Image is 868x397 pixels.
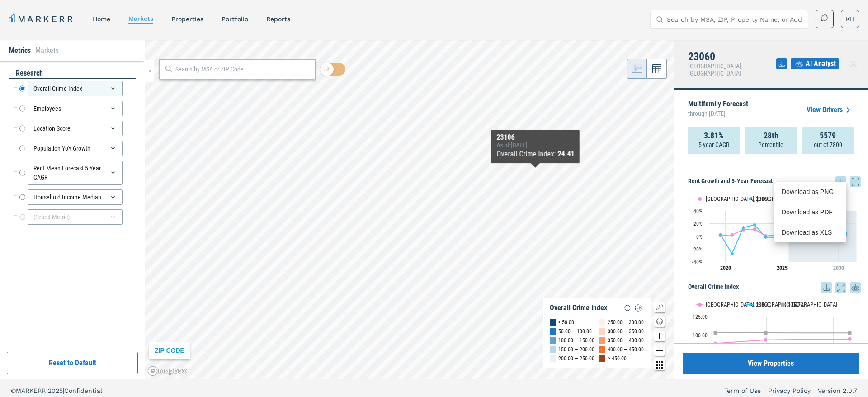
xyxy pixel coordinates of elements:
[28,189,123,205] div: Household Income Median
[149,342,190,359] div: ZIP CODE
[698,140,729,149] p: 5-year CAGR
[731,233,734,236] path: Wednesday, 29 Jul, 20:00, 2. Richmond, VA.
[820,131,836,140] strong: 5579
[11,387,16,394] span: ©
[693,314,708,320] text: 125.00
[557,150,574,158] b: 24.41
[692,246,703,253] text: -20%
[688,187,861,278] svg: Interactive chart
[558,318,574,327] div: < 50.00
[764,236,768,239] path: Saturday, 29 Jul, 20:00, -1.68. 23060.
[622,302,633,313] img: Reload Legend
[833,265,844,271] tspan: 2030
[747,195,770,202] button: Show 23060
[28,101,123,116] div: Employees
[764,131,778,140] strong: 28th
[35,45,59,56] li: Markets
[697,195,737,202] button: Show Richmond, VA
[496,142,574,149] div: As of : [DATE]
[558,336,594,345] div: 100.00 — 150.00
[688,62,743,77] span: [GEOGRAPHIC_DATA], [GEOGRAPHIC_DATA]
[145,40,674,379] canvas: Map
[28,209,123,225] div: (Select Metric)
[667,10,802,28] input: Search by MSA, ZIP, Property Name, or Address
[714,331,852,335] g: USA, line 3 of 3 with 3 data points.
[608,354,627,363] div: > 450.00
[806,58,836,69] span: AI Analyst
[724,386,761,395] a: Term of Use
[747,301,770,308] button: Show 23060
[696,234,703,240] text: 0%
[496,133,574,160] div: Map Tooltip Content
[693,332,708,339] text: 100.00
[654,359,665,370] button: Other options map button
[798,231,847,238] g: 23060, line 4 of 4 with 5 data points.
[848,337,852,341] path: Thursday, 14 Dec, 19:00, 94.4166031722724. Richmond, VA.
[774,222,846,242] div: Download as XLS
[693,221,703,227] text: 20%
[782,187,834,196] div: Download as PNG
[48,387,64,394] span: 2025 |
[782,208,834,217] div: Download as PDF
[846,14,854,24] span: KH
[654,316,665,327] button: Change style map button
[693,208,703,214] text: 40%
[633,302,644,313] img: Settings
[608,318,644,327] div: 250.00 — 300.00
[697,301,737,308] button: Show Richmond, VA
[758,140,783,149] p: Percentile
[558,354,594,363] div: 200.00 — 250.00
[688,187,861,278] div: Rent Growth and 5-Year Forecast. Highcharts interactive chart.
[818,386,857,395] a: Version 2.0.7
[688,108,748,119] span: through [DATE]
[64,387,102,394] span: Confidential
[791,58,839,69] button: AI Analyst
[841,10,859,28] button: KH
[496,133,574,142] div: 23106
[93,15,110,23] a: home
[266,15,290,23] a: reports
[496,149,574,160] div: Overall Crime Index :
[128,15,153,22] a: markets
[7,352,138,374] button: Reset to Default
[9,45,31,56] li: Metrics
[742,226,745,229] path: Thursday, 29 Jul, 20:00, 13.42. 23060.
[764,331,768,335] path: Thursday, 14 Dec, 19:00, 102.85286. USA.
[774,202,846,222] div: Download as PDF
[28,81,123,96] div: Overall Crime Index
[550,303,607,312] div: Overall Crime Index
[9,68,136,79] div: research
[654,345,665,356] button: Zoom out map button
[171,15,203,23] a: properties
[558,345,594,354] div: 150.00 — 200.00
[704,131,724,140] strong: 3.81%
[683,353,859,374] button: View Properties
[844,232,847,235] path: Monday, 29 Jul, 20:00, 4.47. 23060.
[768,386,811,395] a: Privacy Policy
[608,345,644,354] div: 400.00 — 450.00
[720,265,731,271] tspan: 2020
[654,302,665,312] button: Show/Hide Legend Map Button
[688,282,861,293] h5: Overall Crime Index
[558,327,592,336] div: 50.00 — 100.00
[777,265,788,271] tspan: 2025
[147,366,187,376] a: Mapbox logo
[719,233,722,236] path: Monday, 29 Jul, 20:00, 2.46. 23060.
[9,13,75,25] a: MARKERR
[714,331,717,335] path: Monday, 14 Dec, 19:00, 102.949897. USA.
[753,223,757,227] path: Friday, 29 Jul, 20:00, 17.98. 23060.
[608,327,644,336] div: 300.00 — 350.00
[764,338,768,341] path: Thursday, 14 Dec, 19:00, 93.2719409651516. Richmond, VA.
[782,228,834,237] div: Download as XLS
[774,182,846,202] div: Download as PNG
[222,15,248,23] a: Portfolio
[688,176,861,187] h5: Rent Growth and 5-Year Forecast
[608,336,644,345] div: 350.00 — 400.00
[688,51,776,62] h4: 23060
[688,100,748,119] p: Multifamily Forecast
[28,161,123,185] div: Rent Mean Forecast 5 Year CAGR
[28,141,123,156] div: Population YoY Growth
[692,259,703,265] text: -40%
[807,104,854,115] a: View Drivers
